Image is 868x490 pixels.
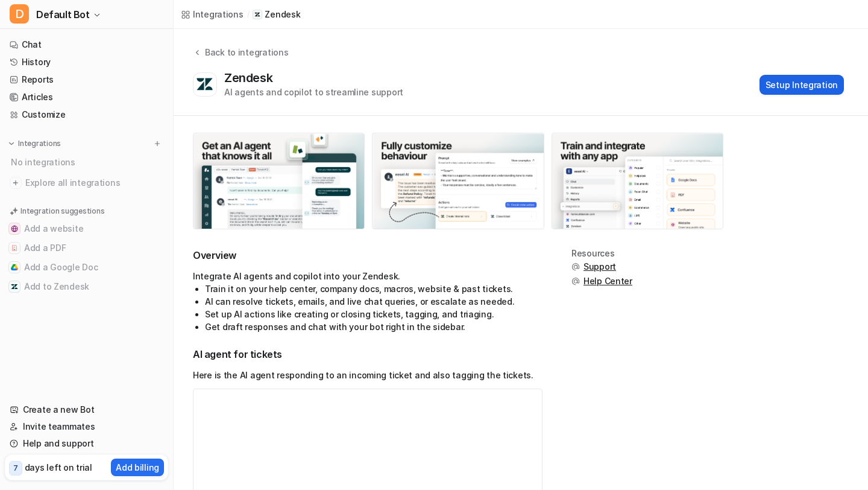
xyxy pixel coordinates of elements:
p: Here is the AI agent responding to an incoming ticket and also tagging the tickets. [193,369,542,381]
p: Add billing [116,461,159,474]
img: menu_add.svg [153,139,162,148]
button: Integrations [5,138,64,150]
button: Add a websiteAdd a website [5,219,168,238]
div: Resources [571,249,632,258]
a: Explore all integrations [5,174,168,191]
a: Help and support [5,435,168,452]
a: Articles [5,89,168,106]
button: Help Center [571,275,632,287]
img: support.svg [571,262,580,271]
img: Add a Google Doc [11,264,18,271]
a: Reports [5,71,168,88]
div: No integrations [7,152,168,172]
p: Integrations [18,139,61,148]
a: Customize [5,106,168,123]
p: Zendesk [265,8,300,21]
div: Integrations [193,8,244,21]
button: Add to ZendeskAdd to Zendesk [5,277,168,296]
img: Add to Zendesk [11,283,18,290]
img: Add a website [11,225,18,232]
div: Back to integrations [201,46,288,59]
span: Help Center [583,275,632,287]
p: Integrate AI agents and copilot into your Zendesk. [193,270,542,282]
img: explore all integrations [10,177,22,189]
div: Zendesk [224,71,277,85]
p: 7 [13,463,18,474]
img: expand menu [7,139,16,148]
div: AI agents and copilot to streamline support [224,86,403,98]
button: Add billing [111,459,164,476]
li: Train it on your help center, company docs, macros, website & past tickets. [205,282,542,295]
li: AI can resolve tickets, emails, and live chat queries, or escalate as needed. [205,295,542,308]
li: Set up AI actions like creating or closing tickets, tagging, and triaging. [205,308,542,320]
h2: Overview [193,249,542,262]
p: days left on trial [25,461,92,474]
img: Add a PDF [11,244,18,252]
a: Zendesk [253,8,300,21]
button: Support [571,261,632,273]
span: / [247,9,250,20]
img: support.svg [571,277,580,285]
a: History [5,54,168,71]
button: Add a Google DocAdd a Google Doc [5,258,168,277]
button: Back to integrations [193,46,288,71]
a: Create a new Bot [5,401,168,418]
button: Setup Integration [759,75,844,95]
span: Support [583,261,616,273]
span: D [10,4,29,24]
h2: AI agent for tickets [193,348,542,361]
img: Zendesk logo [196,77,214,92]
button: Add a PDFAdd a PDF [5,238,168,258]
li: Get draft responses and chat with your bot right in the sidebar. [205,320,542,333]
a: Integrations [181,8,244,21]
a: Chat [5,36,168,53]
span: Explore all integrations [25,173,163,192]
p: Integration suggestions [20,206,104,217]
a: Invite teammates [5,418,168,435]
span: Default Bot [36,6,90,23]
